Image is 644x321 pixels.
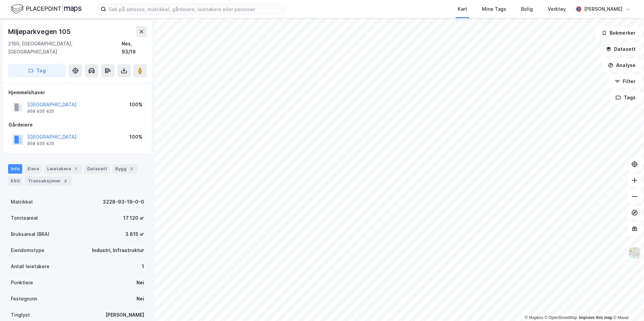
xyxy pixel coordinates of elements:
div: Kart [458,5,467,13]
div: 17 120 ㎡ [123,214,144,222]
div: 100% [129,133,142,141]
iframe: Chat Widget [610,289,644,321]
div: Matrikkel [11,198,33,206]
div: Tomteareal [11,214,38,222]
div: Gårdeiere [8,121,147,129]
button: Bokmerker [596,26,641,40]
img: Z [628,247,641,259]
div: Verktøy [548,5,566,13]
div: Info [8,164,22,174]
div: 2160, [GEOGRAPHIC_DATA], [GEOGRAPHIC_DATA] [8,40,122,56]
input: Søk på adresse, matrikkel, gårdeiere, leietakere eller personer [106,4,286,14]
div: Hjemmelshaver [8,88,147,97]
div: Antall leietakere [11,262,50,271]
a: OpenStreetMap [545,315,577,320]
button: Tags [610,91,641,104]
button: Analyse [602,59,641,72]
div: Tinglyst [11,311,30,319]
div: Bygg [112,164,137,174]
div: 100% [129,101,142,109]
div: Bruksareal (BRA) [11,230,50,238]
div: 958 935 420 [27,141,54,146]
div: 3 [62,178,69,184]
a: Improve this map [579,315,612,320]
div: Datasett [85,164,110,174]
div: Industri, Infrastruktur [92,246,144,254]
div: ESG [8,176,23,186]
div: 1 [142,262,144,271]
div: Eiere [25,164,42,174]
div: 1 [72,166,79,172]
div: 3 815 ㎡ [125,230,144,238]
div: Kontrollprogram for chat [610,289,644,321]
div: 958 935 420 [27,109,54,114]
div: Bolig [521,5,533,13]
div: 3 [128,166,135,172]
div: Nes, 93/19 [122,40,147,56]
a: Mapbox [525,315,543,320]
div: [PERSON_NAME] [105,311,144,319]
div: Miljøparkvegen 105 [8,26,72,37]
div: 3228-93-19-0-0 [103,198,144,206]
div: Eiendomstype [11,246,44,254]
div: Punktleie [11,279,33,287]
div: Mine Tags [482,5,506,13]
button: Datasett [600,42,641,56]
button: Filter [609,75,641,88]
img: logo.f888ab2527a4732fd821a326f86c7f29.svg [11,3,82,15]
div: [PERSON_NAME] [584,5,622,13]
div: Leietakere [44,164,82,174]
button: Tag [8,64,66,77]
div: Nei [136,279,144,287]
div: Transaksjoner [25,176,71,186]
div: Nei [136,295,144,303]
div: Festegrunn [11,295,37,303]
